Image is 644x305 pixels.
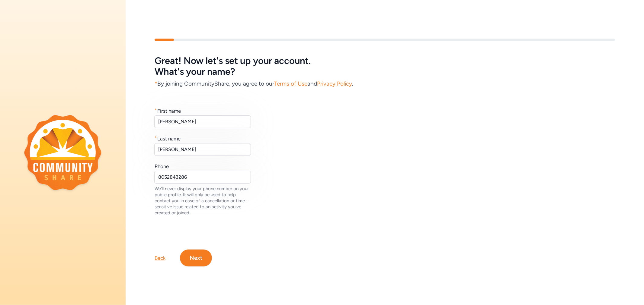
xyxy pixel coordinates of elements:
div: We'll never display your phone number on your public profile. It will only be used to help contac... [155,186,251,216]
a: Terms of Use [274,80,307,87]
div: Last name [157,135,181,142]
div: Phone [155,163,169,170]
input: (000) 000-0000 [154,171,251,184]
div: Great! Now let's set up your account. [155,55,615,66]
img: logo [24,115,101,190]
a: Privacy Policy [317,80,352,87]
div: What's your name? [155,66,615,77]
div: First name [157,107,181,115]
div: Back [155,254,165,262]
button: Next [180,250,212,266]
div: By joining CommunityShare, you agree to our and . [155,80,615,88]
